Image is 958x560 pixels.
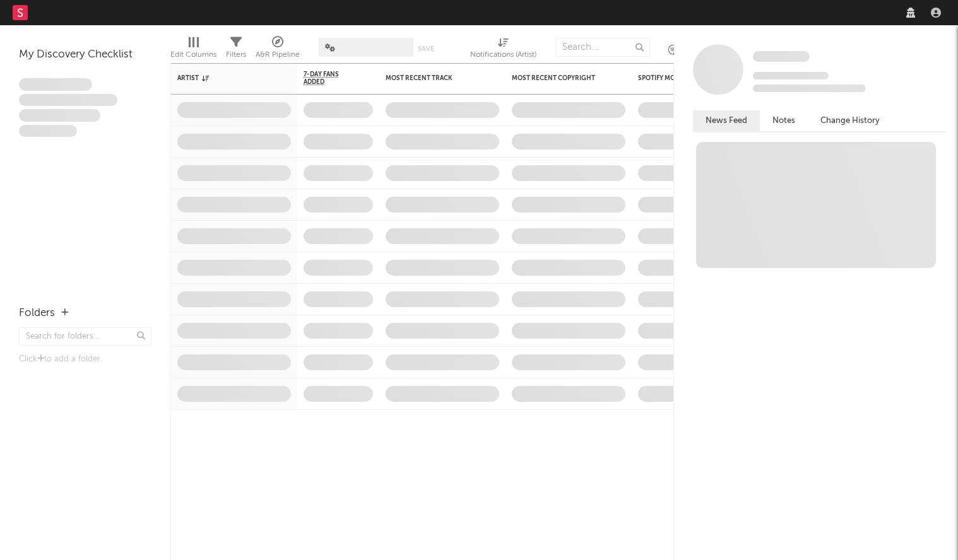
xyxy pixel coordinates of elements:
[170,47,216,62] div: Edit Columns
[19,306,55,321] div: Folders
[555,38,650,57] input: Search...
[226,32,246,68] div: Filters
[753,72,829,79] span: Tracking Since: [DATE]
[386,74,480,82] div: Most Recent Track
[638,74,733,82] div: Spotify Monthly Listeners
[808,110,892,131] button: Change History
[753,51,810,62] span: Some Artist
[418,45,434,52] button: Save
[19,94,117,107] span: Integer aliquet in purus et
[19,47,151,62] div: My Discovery Checklist
[512,74,606,82] div: Most Recent Copyright
[304,71,354,86] span: 7-Day Fans Added
[19,352,151,367] div: Click to add a folder.
[19,78,92,91] span: Lorem ipsum dolor
[753,85,866,92] span: 0 fans last week
[177,74,272,82] div: Artist
[170,32,216,68] div: Edit Columns
[19,327,151,346] input: Search for folders...
[19,125,77,137] span: Aliquam viverra
[470,47,536,62] div: Notifications (Artist)
[753,50,810,63] a: Some Artist
[256,47,300,62] div: A&R Pipeline
[19,109,100,122] span: Praesent ac interdum
[226,47,246,62] div: Filters
[470,32,536,68] div: Notifications (Artist)
[760,110,808,131] button: Notes
[256,32,300,68] div: A&R Pipeline
[693,110,760,131] button: News Feed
